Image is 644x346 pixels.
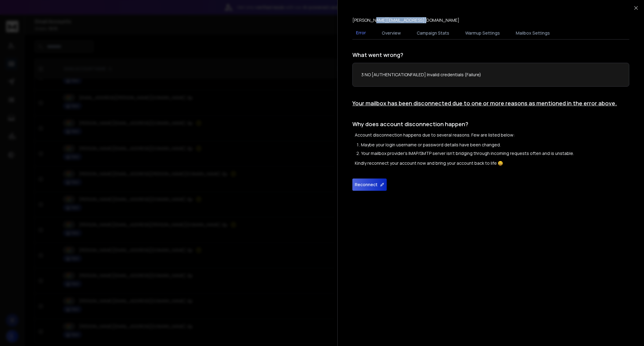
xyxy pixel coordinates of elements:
h1: Your mailbox has been disconnected due to one or more reasons as mentioned in the error above. [352,99,629,107]
p: Account disconnection happens due to several reasons. Few are listed below: [355,132,629,138]
li: Maybe your login username or password details have been changed. [361,142,629,148]
h1: Why does account disconnection happen? [352,120,629,128]
h1: What went wrong? [352,51,629,59]
li: Your mailbox provider's IMAP/SMTP server isn't bridging through incoming requests often and is un... [361,150,629,156]
p: Kindly reconnect your account now and bring your account back to life 😄 [355,160,629,166]
p: [PERSON_NAME][EMAIL_ADDRESS][DOMAIN_NAME] [352,17,459,23]
button: Overview [378,26,404,40]
button: Warmup Settings [462,26,504,40]
button: Reconnect [352,179,387,191]
button: Error [352,26,370,40]
p: 3 NO [AUTHENTICATIONFAILED] Invalid credentials (Failure) [361,72,620,78]
iframe: Intercom live chat [622,325,636,340]
button: Campaign Stats [413,26,453,40]
button: Mailbox Settings [512,26,554,40]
